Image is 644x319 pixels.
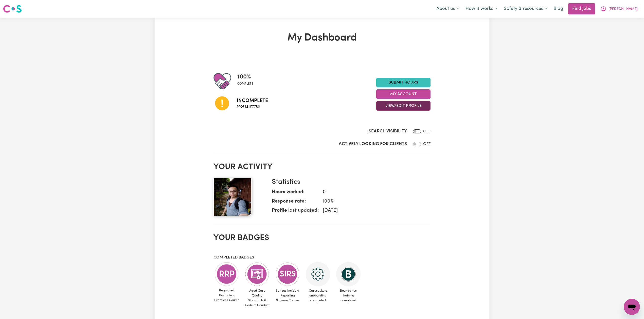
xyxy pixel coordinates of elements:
span: Incomplete [237,97,268,105]
a: Careseekers logo [3,3,22,15]
img: CS Academy: Aged Care Quality Standards & Code of Conduct course completed [245,262,269,286]
dd: 100 % [319,198,426,205]
a: Submit Hours [376,78,431,87]
h1: My Dashboard [213,32,431,44]
span: OFF [423,142,431,146]
span: Aged Care Quality Standards & Code of Conduct [244,286,270,310]
iframe: Button to launch messaging window [624,299,640,315]
button: My Account [597,4,641,14]
a: Blog [550,3,566,14]
img: CS Academy: Boundaries in care and support work course completed [336,262,361,286]
h3: Completed badges [213,255,431,260]
span: Regulated Restrictive Practices Course [213,286,240,305]
img: CS Academy: Regulated Restrictive Practices course completed [214,262,239,286]
label: Search Visibility [369,128,407,135]
span: Boundaries training completed [335,286,362,305]
span: Careseekers onboarding completed [305,286,331,305]
span: OFF [423,129,431,133]
h2: Your activity [213,162,431,172]
img: CS Academy: Careseekers Onboarding course completed [306,262,330,286]
span: Serious Incident Reporting Scheme Course [274,286,301,305]
button: How it works [462,4,500,14]
img: CS Academy: Serious Incident Reporting Scheme course completed [275,262,300,286]
label: Actively Looking for Clients [339,141,407,147]
button: View/Edit Profile [376,101,431,111]
h3: Statistics [272,178,426,187]
dt: Profile last updated: [272,207,319,216]
dt: Hours worked: [272,189,319,198]
span: Profile status [237,105,268,109]
span: [PERSON_NAME] [609,6,638,12]
dd: 0 [319,189,426,196]
dt: Response rate: [272,198,319,207]
img: Careseekers logo [3,4,22,13]
button: About us [433,4,462,14]
dd: [DATE] [319,207,426,214]
button: Safety & resources [500,4,550,14]
span: 100 % [237,72,253,82]
h2: Your badges [213,233,431,243]
a: Find jobs [568,3,595,14]
button: My Account [376,89,431,99]
img: Your profile picture [213,178,252,216]
div: Profile completeness: 100% [237,72,257,90]
span: complete [237,82,253,86]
